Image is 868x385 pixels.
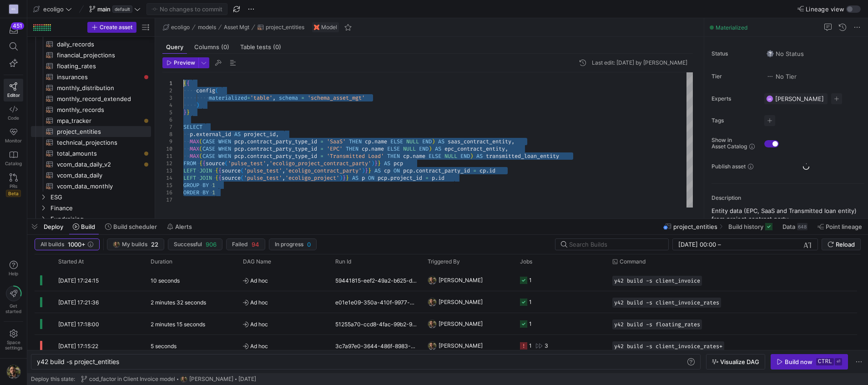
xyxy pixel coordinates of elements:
span: Model [321,24,337,30]
span: pcp [234,138,244,145]
span: THEN [346,145,358,152]
div: e01e1e09-350a-410f-9977-caf0fd771b6f [330,291,422,313]
span: WHEN [218,138,231,145]
img: https://storage.googleapis.com/y42-prod-data-exchange/images/7e7RzXvUWcEhWhf8BYUbRCghczaQk4zBh2Nv... [428,298,437,307]
span: ( [241,174,244,182]
a: vcom_data_monthly​​​​​​​​​​ [31,181,151,192]
span: Create asset [100,24,132,30]
span: vcom_data_daily​​​​​​​​​​ [57,170,141,181]
span: floating_rates​​​​​​​​​​ [57,61,141,71]
span: Failed [232,241,248,248]
img: https://storage.googleapis.com/y42-prod-data-exchange/images/7e7RzXvUWcEhWhf8BYUbRCghczaQk4zBh2Nv... [428,319,437,329]
span: MAX [190,138,199,145]
span: external_id [196,131,231,138]
div: Press SPACE to select this row. [31,61,151,71]
span: ecoligo [43,5,64,13]
span: { [187,80,190,87]
span: project_id [244,131,276,138]
button: ecoligo [161,22,192,33]
span: Build history [728,223,763,230]
span: 0 [307,241,311,248]
div: 648 [797,223,807,230]
span: SELECT [183,123,202,131]
img: https://storage.googleapis.com/y42-prod-data-exchange/images/7e7RzXvUWcEhWhf8BYUbRCghczaQk4zBh2Nv... [6,365,21,379]
span: ) [339,174,343,182]
span: Build [81,223,95,230]
span: p [190,131,193,138]
span: Point lineage [826,223,862,230]
span: monthly_records​​​​​​​​​​ [57,105,141,115]
div: Build now [785,358,812,365]
span: My builds [122,241,147,248]
span: In progress [275,241,303,248]
span: Visualize DAG [720,358,759,365]
span: AS [374,167,381,174]
a: PRsBeta [4,170,23,201]
button: Preview [162,57,198,68]
a: monthly_distribution​​​​​​​​​​ [31,82,151,93]
div: 13 [162,167,172,174]
img: https://storage.googleapis.com/y42-prod-data-exchange/images/7e7RzXvUWcEhWhf8BYUbRCghczaQk4zBh2Nv... [113,241,120,248]
button: Alerts [163,219,196,234]
div: 6 [162,116,172,123]
img: https://storage.googleapis.com/y42-prod-data-exchange/images/7e7RzXvUWcEhWhf8BYUbRCghczaQk4zBh2Nv... [428,341,437,350]
span: ) [196,101,199,109]
div: Press SPACE to select this row. [31,82,151,93]
span: . [244,145,247,152]
button: Build nowctrl⏎ [771,354,848,370]
a: monthly_record_extended​​​​​​​​​​ [31,93,151,104]
span: cod_factor in Client Invoice model [89,376,175,382]
button: Failed94 [226,238,265,250]
span: PRs [10,183,17,189]
span: technical_projections​​​​​​​​​​ [57,137,141,148]
div: 3 [162,94,172,101]
span: CASE [202,152,215,160]
div: EG [9,5,18,14]
span: All builds [40,241,64,248]
span: 'pulse_test' [244,174,282,182]
span: cp [365,138,371,145]
span: } [187,109,190,116]
span: No Tier [767,73,797,80]
div: Press SPACE to select this row. [31,137,151,148]
span: Fundraising [50,214,150,224]
span: 'EPC' [327,145,343,152]
button: maindefault [87,3,143,15]
span: NULL [403,145,416,152]
span: ) [371,160,374,167]
span: { [215,174,218,182]
div: 451 [11,22,24,30]
span: Alerts [175,223,192,230]
div: Last edit: [DATE] by [PERSON_NAME] [592,60,687,66]
span: ) [429,145,432,152]
span: NULL [406,138,419,145]
span: pcp [394,160,403,167]
span: } [343,174,346,182]
div: 1 [162,80,172,87]
div: Press SPACE to select this row. [31,39,151,50]
span: NULL [444,152,457,160]
span: 'ecoligo_project_contract_party' [269,160,371,167]
span: contract_party_type_id [247,138,317,145]
div: 2 [162,87,172,94]
div: AR [766,95,773,102]
div: 3c7a97e0-3644-486f-8983-4a285bc32938 [330,335,422,356]
span: CASE [202,145,215,152]
a: Code [4,101,23,124]
span: 1000+ [68,241,86,248]
span: WHEN [218,145,231,152]
span: contract_party_type_id [247,145,317,152]
button: All builds1000+ [35,238,100,250]
span: , [505,145,508,152]
span: financial_projections​​​​​​​​​​ [57,50,141,61]
div: Press SPACE to select this row. [31,104,151,115]
span: CASE [202,138,215,145]
img: undefined [314,25,319,30]
span: Lineage view [806,5,844,13]
span: materialized [209,94,247,101]
img: No status [767,50,774,57]
span: pcp [234,145,244,152]
span: (0) [273,44,281,50]
span: Reload [836,241,855,248]
span: 22 [151,241,158,248]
